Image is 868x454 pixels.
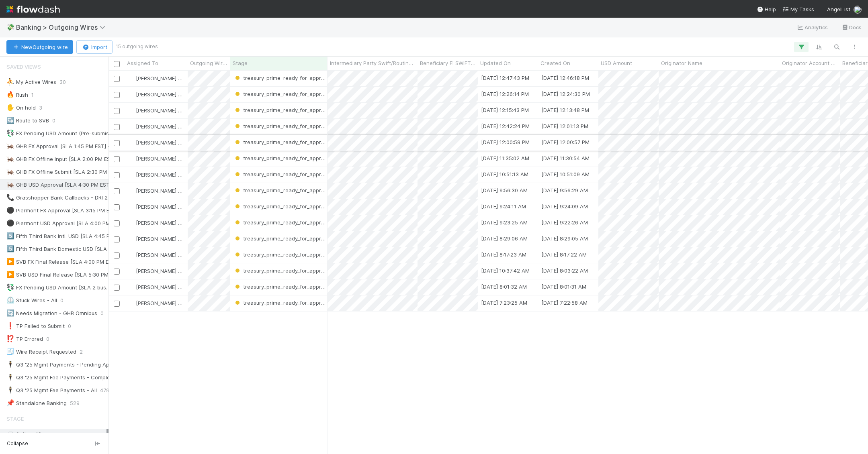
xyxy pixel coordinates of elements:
[6,244,159,254] div: Fifth Third Bank Domestic USD [SLA 5:30 PM EST] - DRI 1
[233,267,328,275] div: treasury_prime_ready_for_approval
[114,252,120,259] input: Toggle Row Selected
[233,154,328,162] div: treasury_prime_ready_for_approval
[6,91,14,98] span: 🔥
[233,170,328,178] div: treasury_prime_ready_for_approval
[6,104,14,111] span: ✋
[541,250,587,259] div: [DATE] 8:17:22 AM
[100,308,104,318] span: 0
[6,322,14,329] span: ❗
[6,24,14,31] span: 💸
[782,5,814,13] a: My Tasks
[233,251,332,258] span: treasury_prime_ready_for_approval
[128,267,184,275] div: [PERSON_NAME] Wall
[190,59,228,67] span: Outgoing Wire ID
[481,299,527,307] div: [DATE] 7:23:25 AM
[233,106,328,114] div: treasury_prime_ready_for_approval
[233,283,328,291] div: treasury_prime_ready_for_approval
[114,301,120,307] input: Toggle Row Selected
[31,90,34,100] span: 1
[6,206,135,216] div: Piermont FX Approval [SLA 3:15 PM EST] - DRI 1
[233,202,328,210] div: treasury_prime_ready_for_approval
[854,6,862,14] img: avatar_041b9f3e-9684-4023-b9b7-2f10de55285d.png
[128,252,135,258] img: avatar_041b9f3e-9684-4023-b9b7-2f10de55285d.png
[6,309,14,316] span: 🔄
[6,220,14,226] span: ⚫
[60,295,63,305] span: 0
[128,203,184,211] div: [PERSON_NAME] Wall
[6,181,14,188] span: 🦗
[6,258,14,265] span: ▶️
[233,138,328,146] div: treasury_prime_ready_for_approval
[128,251,184,259] div: [PERSON_NAME] Wall
[136,91,188,98] span: [PERSON_NAME] Wall
[481,138,530,146] div: [DATE] 12:00:59 PM
[6,78,14,85] span: ⛹️
[128,204,135,210] img: avatar_041b9f3e-9684-4023-b9b7-2f10de55285d.png
[114,188,120,194] input: Toggle Row Selected
[233,283,332,290] span: treasury_prime_ready_for_approval
[136,300,188,306] span: [PERSON_NAME] Wall
[481,154,529,162] div: [DATE] 11:35:02 AM
[128,236,135,242] img: avatar_041b9f3e-9684-4023-b9b7-2f10de55285d.png
[6,194,14,201] span: 📞
[233,234,328,242] div: treasury_prime_ready_for_approval
[136,284,188,290] span: [PERSON_NAME] Wall
[136,155,188,162] span: [PERSON_NAME] Wall
[114,285,120,291] input: Toggle Row Selected
[128,91,135,98] img: avatar_041b9f3e-9684-4023-b9b7-2f10de55285d.png
[52,116,55,126] span: 0
[136,268,188,274] span: [PERSON_NAME] Wall
[136,107,188,114] span: [PERSON_NAME] Wall
[128,74,184,82] div: [PERSON_NAME] Wall
[233,107,332,113] span: treasury_prime_ready_for_approval
[481,202,526,210] div: [DATE] 9:24:11 AM
[6,180,129,190] div: GHB USD Approval [SLA 4:30 PM EST] - DRI 1
[128,235,184,243] div: [PERSON_NAME] Wall
[796,22,828,32] a: Analytics
[100,385,109,395] span: 479
[6,411,24,427] span: Stage
[6,295,57,305] div: Stuck Wires - All
[6,116,49,126] div: Route to SVB
[541,186,588,194] div: [DATE] 9:56:29 AM
[6,232,14,239] span: 5️⃣
[541,90,590,98] div: [DATE] 12:24:30 PM
[481,186,528,194] div: [DATE] 9:56:30 AM
[541,170,590,178] div: [DATE] 10:51:09 AM
[233,187,332,193] span: treasury_prime_ready_for_approval
[6,154,133,164] div: GHB FX Offline Input [SLA 2:00 PM EST] - DRI 1
[128,171,135,178] img: avatar_041b9f3e-9684-4023-b9b7-2f10de55285d.png
[114,108,120,114] input: Toggle Row Selected
[128,219,184,227] div: [PERSON_NAME] Wall
[6,193,108,203] div: Grasshopper Bank Callbacks - DRI 2
[541,154,590,162] div: [DATE] 11:30:54 AM
[827,6,850,12] span: AngelList
[330,59,416,67] span: Intermediary Party Swift/Routing Code
[128,299,184,307] div: [PERSON_NAME] Wall
[128,107,135,114] img: avatar_041b9f3e-9684-4023-b9b7-2f10de55285d.png
[481,122,530,130] div: [DATE] 12:42:24 PM
[114,124,120,130] input: Toggle Row Selected
[114,236,120,242] input: Toggle Row Selected
[76,40,113,54] button: Import
[6,308,97,318] div: Needs Migration - GHB Omnibus
[136,220,188,226] span: [PERSON_NAME] Wall
[661,59,702,67] span: Originator Name
[233,139,332,145] span: treasury_prime_ready_for_approval
[70,398,80,408] span: 529
[6,167,138,177] div: GHB FX Offline Submit [SLA 2:30 PM EST] - DRI 2
[114,76,120,82] input: Toggle Row Selected
[6,257,135,267] div: SVB FX Final Release [SLA 4:00 PM EST] - DRI 2
[114,156,120,162] input: Toggle Row Selected
[481,234,528,242] div: [DATE] 8:29:06 AM
[114,92,120,98] input: Toggle Row Selected
[6,361,14,368] span: 🕴️
[6,117,14,124] span: ↪️
[233,250,328,259] div: treasury_prime_ready_for_approval
[128,300,135,306] img: avatar_041b9f3e-9684-4023-b9b7-2f10de55285d.png
[541,299,588,307] div: [DATE] 7:22:58 AM
[233,299,332,306] span: treasury_prime_ready_for_approval
[541,283,586,291] div: [DATE] 8:01:31 AM
[116,43,158,50] small: 15 outgoing wires
[233,75,332,81] span: treasury_prime_ready_for_approval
